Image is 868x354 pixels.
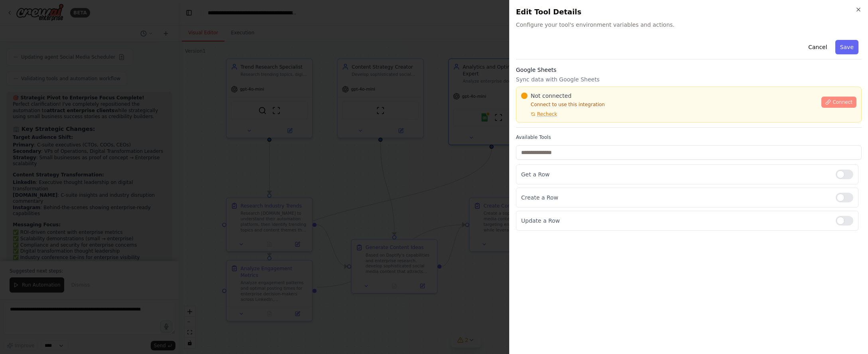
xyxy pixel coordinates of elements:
[521,217,829,225] p: Update a Row
[821,97,856,108] button: Connect
[521,111,557,117] button: Recheck
[803,40,832,54] button: Cancel
[516,134,862,140] label: Available Tools
[835,40,858,54] button: Save
[833,99,852,105] span: Connect
[537,111,557,117] span: Recheck
[521,101,817,108] p: Connect to use this integration
[531,92,571,100] span: Not connected
[516,21,862,29] span: Configure your tool's environment variables and actions.
[516,75,862,83] p: Sync data with Google Sheets
[516,66,862,74] h3: Google Sheets
[521,170,829,178] p: Get a Row
[516,6,862,18] h2: Edit Tool Details
[521,194,829,202] p: Create a Row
